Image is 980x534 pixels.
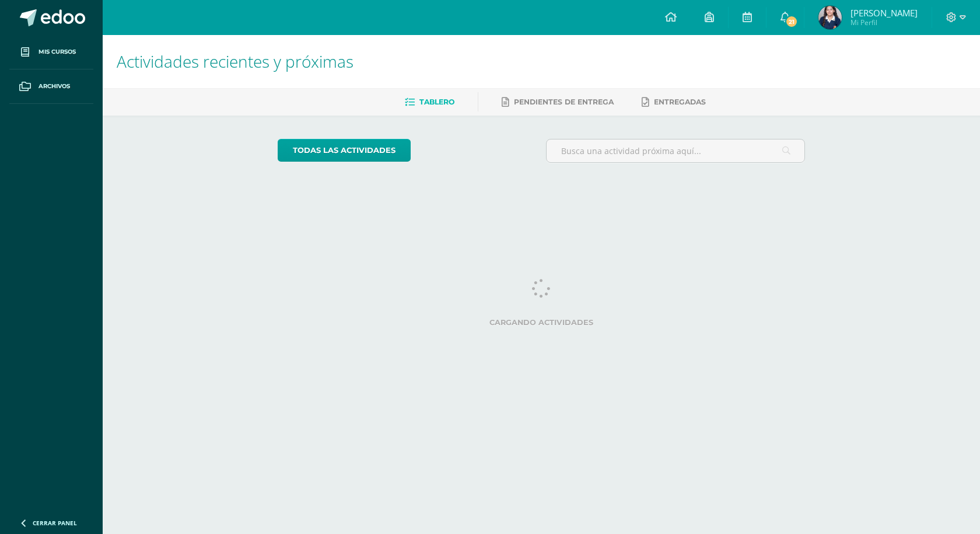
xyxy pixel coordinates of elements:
[850,7,918,19] span: [PERSON_NAME]
[850,18,918,27] span: Mi Perfil
[654,97,706,106] span: Entregadas
[419,97,454,106] span: Tablero
[278,318,806,327] label: Cargando actividades
[38,82,70,91] span: Archivos
[405,93,454,111] a: Tablero
[278,139,411,162] a: todas las Actividades
[9,69,93,104] a: Archivos
[502,93,614,111] a: Pendientes de entrega
[514,97,614,106] span: Pendientes de entrega
[785,15,798,28] span: 21
[38,47,76,57] span: Mis cursos
[642,93,706,111] a: Entregadas
[547,139,805,162] input: Busca una actividad próxima aquí...
[9,35,93,69] a: Mis cursos
[117,50,353,72] span: Actividades recientes y próximas
[818,6,842,29] img: 322e77c4f7e6f2bee524208c1424a949.png
[33,519,77,527] span: Cerrar panel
